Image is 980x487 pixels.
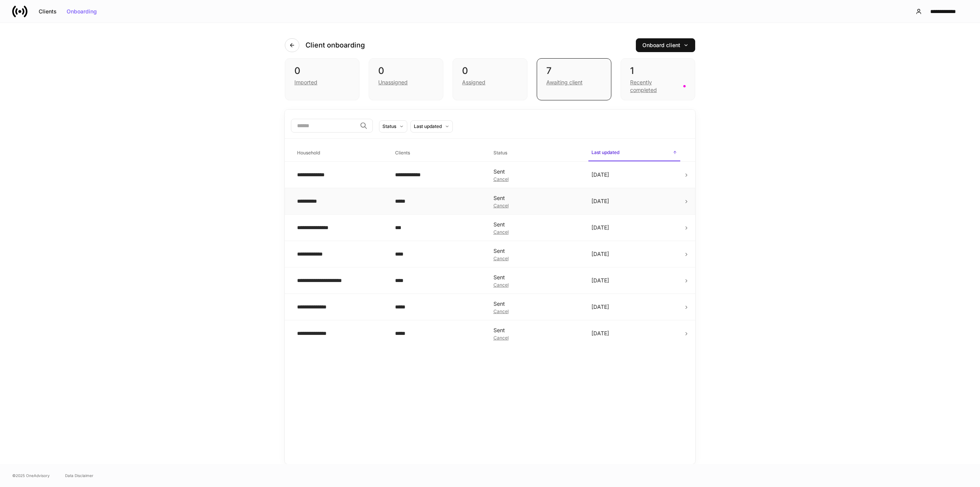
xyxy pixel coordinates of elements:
[546,79,583,86] div: Awaiting client
[591,149,619,156] h6: Last updated
[12,472,50,479] span: © 2025 OneAdvisory
[585,294,683,320] td: [DATE]
[379,120,407,133] button: Status
[493,230,509,234] button: Cancel
[585,267,683,294] td: [DATE]
[462,65,518,77] div: 0
[452,58,527,100] div: 0Assigned
[493,221,579,228] div: Sent
[493,247,579,255] div: Sent
[493,300,579,308] div: Sent
[493,283,509,287] button: Cancel
[493,177,509,182] button: Cancel
[382,123,396,130] div: Status
[493,336,509,340] button: Cancel
[585,320,683,347] td: [DATE]
[588,145,680,161] span: Last updated
[410,120,453,133] button: Last updated
[297,149,320,156] h6: Household
[392,145,484,161] span: Clients
[490,145,582,161] span: Status
[493,274,579,281] div: Sent
[378,79,408,86] div: Unassigned
[585,162,683,188] td: [DATE]
[546,65,602,77] div: 7
[414,123,442,130] div: Last updated
[294,65,350,77] div: 0
[493,194,579,202] div: Sent
[642,43,689,48] div: Onboard client
[493,149,507,156] h6: Status
[537,58,611,100] div: 7Awaiting client
[630,79,679,94] div: Recently completed
[493,309,509,314] button: Cancel
[305,41,365,50] h4: Client onboarding
[493,256,509,261] button: Cancel
[493,326,579,334] div: Sent
[294,79,317,86] div: Imported
[630,65,686,77] div: 1
[294,145,386,161] span: Household
[34,5,62,18] button: Clients
[65,472,93,479] a: Data Disclaimer
[585,215,683,241] td: [DATE]
[462,79,485,86] div: Assigned
[636,38,695,52] button: Onboard client
[395,149,410,156] h6: Clients
[369,58,443,100] div: 0Unassigned
[493,203,509,208] button: Cancel
[285,58,359,100] div: 0Imported
[585,241,683,267] td: [DATE]
[493,168,579,175] div: Sent
[39,9,57,14] div: Clients
[378,65,434,77] div: 0
[62,5,102,18] button: Onboarding
[585,188,683,215] td: [DATE]
[621,58,695,100] div: 1Recently completed
[67,9,97,14] div: Onboarding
